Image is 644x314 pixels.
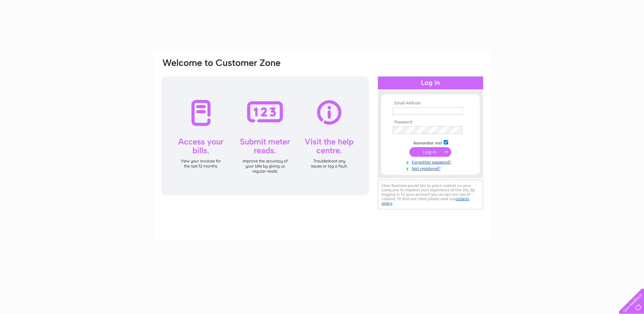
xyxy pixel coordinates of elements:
[391,139,470,146] td: Remember me?
[378,180,483,209] div: Clear Business would like to place cookies on your computer to improve your experience of the sit...
[391,101,470,106] th: Email Address:
[391,120,470,125] th: Password:
[409,147,451,157] input: Submit
[382,196,469,206] a: cookies policy
[393,158,470,165] a: Forgotten password?
[393,165,470,171] a: Not registered?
